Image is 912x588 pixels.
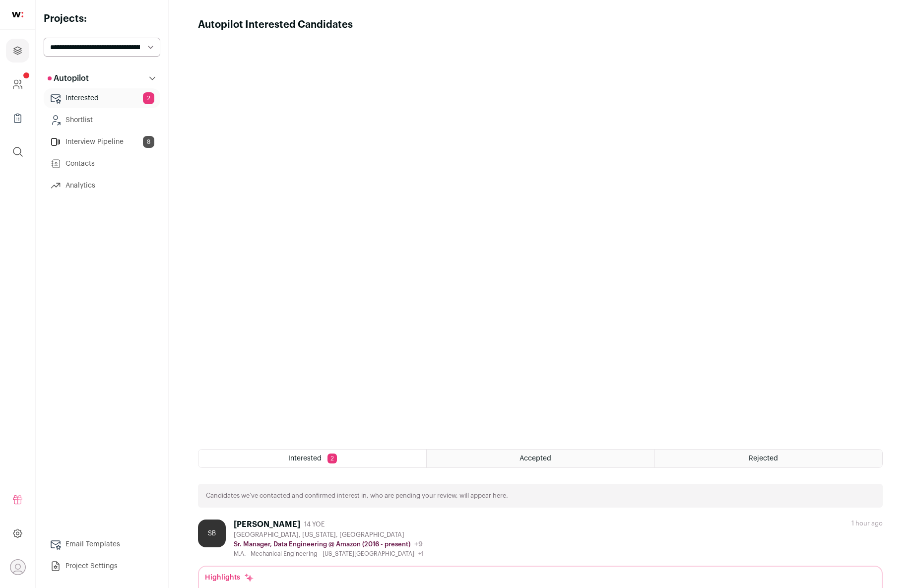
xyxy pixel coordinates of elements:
div: M.A. - Mechanical Engineering - [US_STATE][GEOGRAPHIC_DATA] [234,550,424,558]
a: Company Lists [6,106,29,130]
div: 1 hour ago [851,520,883,527]
a: Shortlist [44,110,160,130]
button: Autopilot [44,68,160,88]
a: Email Templates [44,534,160,554]
button: Open dropdown [10,559,26,575]
a: Interview Pipeline8 [44,132,160,152]
span: 8 [143,136,154,148]
span: 14 YOE [304,521,325,528]
span: 2 [143,92,154,104]
span: +1 [418,551,424,557]
span: 2 [327,454,337,463]
span: Accepted [520,455,551,462]
p: Sr. Manager, Data Engineering @ Amazon (2016 - present) [234,540,410,548]
div: Highlights [205,573,254,583]
p: Candidates we’ve contacted and confirmed interest in, who are pending your review, will appear here. [206,492,508,500]
div: SB [198,520,226,547]
a: Project Settings [44,556,160,576]
div: [GEOGRAPHIC_DATA], [US_STATE], [GEOGRAPHIC_DATA] [234,531,424,539]
a: Company and ATS Settings [6,72,29,96]
a: Accepted [427,450,654,467]
a: Rejected [655,450,882,467]
a: Analytics [44,176,160,196]
p: Autopilot [48,72,89,84]
a: Interested2 [44,88,160,108]
a: Projects [6,39,29,63]
h2: Projects: [44,12,160,26]
div: [PERSON_NAME] [234,520,300,529]
span: +9 [414,541,423,548]
a: Contacts [44,154,160,174]
iframe: Autopilot Interested [198,32,883,437]
h1: Autopilot Interested Candidates [198,18,353,32]
span: Rejected [749,455,778,462]
img: wellfound-shorthand-0d5821cbd27db2630d0214b213865d53afaa358527fdda9d0ea32b1df1b89c2c.svg [12,12,23,17]
span: Interested [288,455,322,462]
